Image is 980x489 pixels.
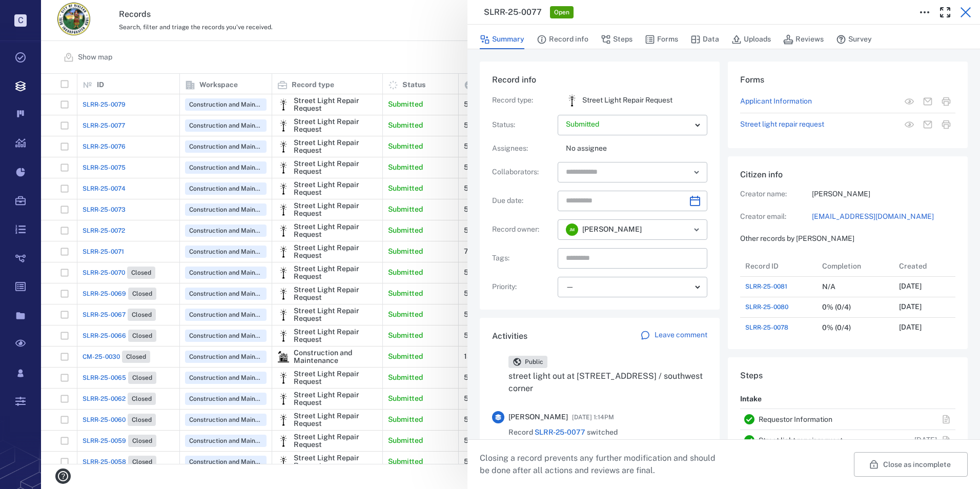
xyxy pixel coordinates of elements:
[480,62,720,318] div: Record infoRecord type:icon Street Light Repair RequestStreet Light Repair RequestStatus:Assignee...
[23,7,44,16] span: Help
[492,120,554,130] p: Status :
[899,322,922,333] p: [DATE]
[955,2,976,23] button: Close
[914,2,935,23] button: Toggle to Edit Boxes
[645,30,678,49] button: Forms
[728,156,968,357] div: Citizen infoCreator name:[PERSON_NAME]Creator email:[EMAIL_ADDRESS][DOMAIN_NAME]Other records by ...
[582,225,642,235] span: [PERSON_NAME]
[689,165,704,179] button: Open
[740,119,824,130] a: Street light repair request
[740,74,955,86] h6: Forms
[640,330,707,342] a: Leave comment
[566,94,578,107] div: Street Light Repair Request
[525,438,568,446] span: Unsubmitted
[480,452,724,477] p: Closing a record prevents any further modification and should be done after all actions and revie...
[740,390,762,409] p: Intake
[566,119,691,130] p: Submitted
[745,323,788,332] a: SLRR-25-0078
[740,96,812,107] a: Applicant Information
[537,30,588,49] button: Record info
[601,30,632,49] button: Steps
[552,8,571,17] span: Open
[740,256,817,276] div: Record ID
[14,14,27,27] p: C
[899,281,922,292] p: [DATE]
[492,282,554,292] p: Priority :
[492,167,554,177] p: Collaborators :
[492,225,554,235] p: Record owner :
[740,212,812,222] p: Creator email:
[894,256,971,276] div: Created
[492,144,554,154] p: Assignees :
[731,30,771,49] button: Uploads
[812,189,955,199] p: [PERSON_NAME]
[900,115,918,134] button: View form in the step
[937,115,955,134] button: Print form
[575,438,610,446] span: Submitted
[582,95,672,106] p: Street Light Repair Request
[745,302,788,312] a: SLRR-25-0080
[508,427,707,447] span: Record switched from to
[812,212,955,222] a: [EMAIL_ADDRESS][DOMAIN_NAME]
[728,62,968,156] div: FormsApplicant InformationView form in the stepMail formPrint formStreet light repair requestView...
[508,370,707,395] p: street light out at [STREET_ADDRESS] / southwest corner
[690,30,719,49] button: Data
[492,253,554,263] p: Tags :
[572,411,614,423] span: [DATE] 1:14PM
[937,92,955,111] button: Print form
[817,256,894,276] div: Completion
[783,30,824,49] button: Reviews
[740,370,955,382] h6: Steps
[854,452,968,477] button: Close as incomplete
[492,330,527,342] h6: Activities
[535,428,585,436] a: SLRR-25-0077
[566,94,578,107] img: icon Street Light Repair Request
[918,115,937,134] button: Mail form
[492,196,554,206] p: Due date :
[740,169,955,181] h6: Citizen info
[822,252,861,280] div: Completion
[822,324,851,332] div: 0% (0/4)
[918,92,937,111] button: Mail form
[685,191,705,211] button: Choose date
[508,412,568,422] span: [PERSON_NAME]
[566,144,707,154] p: No assignee
[822,283,835,291] div: N/A
[492,95,554,106] p: Record type :
[740,234,955,244] p: Other records by [PERSON_NAME]
[492,74,707,86] h6: Record info
[566,281,691,293] div: —
[740,189,812,199] p: Creator name:
[900,92,918,111] button: View form in the step
[836,30,872,49] button: Survey
[759,415,832,423] a: Requestor Information
[745,282,787,291] a: SLRR-25-0081
[523,358,545,366] span: Public
[935,2,955,23] button: Toggle Fullscreen
[759,436,843,444] a: Street light repair request
[566,223,578,236] div: J M
[655,330,707,340] p: Leave comment
[822,303,851,311] div: 0% (0/4)
[745,252,779,280] div: Record ID
[914,435,937,445] p: [DATE]
[689,222,704,237] button: Open
[484,6,542,18] h3: SLRR-25-0077
[899,302,922,312] p: [DATE]
[480,30,524,49] button: Summary
[899,252,927,280] div: Created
